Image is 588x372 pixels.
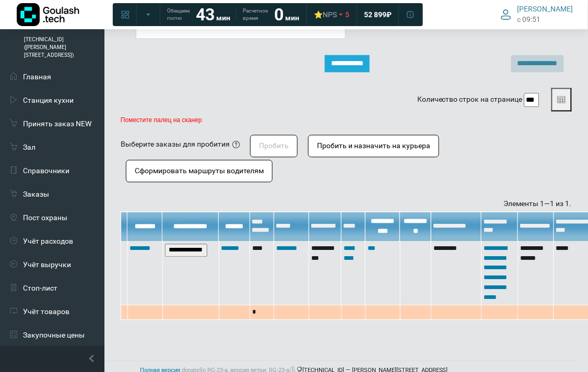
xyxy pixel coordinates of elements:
[358,5,398,24] a: 52 899 ₽
[386,10,392,19] span: ₽
[126,160,273,183] button: Сформировать маршруты водителям
[345,10,349,19] span: 5
[274,5,284,25] strong: 0
[308,5,356,24] a: ⭐NPS 5
[17,3,79,26] img: Логотип компании Goulash.tech
[314,10,337,19] div: ⭐
[495,2,580,27] button: [PERSON_NAME] c 09:51
[243,7,268,22] span: Расчетное время
[285,14,299,22] span: мин
[323,10,337,19] span: NPS
[518,4,573,14] span: [PERSON_NAME]
[417,94,523,105] label: Количество строк на странице
[250,135,298,158] button: Пробить
[196,5,215,25] strong: 43
[364,10,386,19] span: 52 899
[167,7,190,22] span: Обещаем гостю
[216,14,230,22] span: мин
[121,139,230,150] div: Выберите заказы для пробития
[121,199,572,210] div: Элементы 1—1 из 1.
[518,14,541,25] span: c 09:51
[308,135,439,158] button: Пробить и назначить на курьера
[161,5,305,24] a: Обещаем гостю 43 мин Расчетное время 0 мин
[121,117,572,124] p: Поместите палец на сканер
